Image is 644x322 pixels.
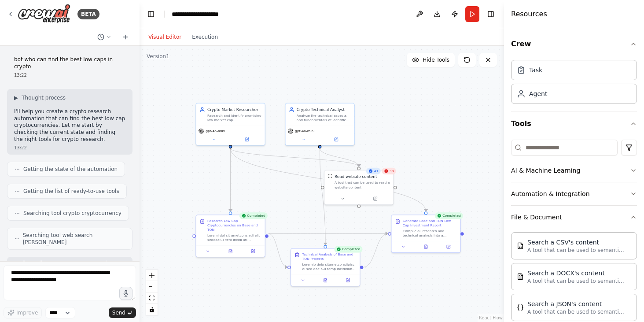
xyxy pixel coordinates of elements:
p: I'll help you create a crypto research automation that can find the best low cap cryptocurrencies... [14,108,125,143]
button: Execution [187,32,223,42]
button: Start a new chat [118,32,132,42]
span: gpt-4o-mini [206,129,225,133]
button: Visual Editor [143,32,187,42]
button: Open in side panel [360,195,391,202]
button: View output [414,244,438,250]
div: Analyze the technical aspects and fundamentals of identified low cap cryptocurrencies, evaluating... [297,114,351,122]
a: React Flow attribution [479,315,503,320]
div: React Flow controls [146,270,158,315]
div: 13:22 [14,144,125,151]
g: Edge from a024f226-57cf-4228-8b48-0a3340333394 to 26e0d5cb-06de-48bd-8a9a-1255624e7fd9 [269,231,388,237]
div: CompletedTechnical Analysis of Base and TON ProjectsLoremip dolo sitametco adipisci el sed doe 5-... [291,248,361,286]
div: CompletedGenerate Base and TON Low Cap Investment ReportCompile all research and technical analys... [391,215,461,253]
button: Hide left sidebar [145,8,157,20]
img: ScrapeWebsiteTool [328,174,332,178]
button: Improve [4,307,42,318]
div: Generate Base and TON Low Cap Investment Report [403,218,457,227]
div: BETA [77,9,99,19]
img: Logo [18,4,70,24]
div: A tool that can be used to read a website content. [335,181,390,189]
div: Crypto Technical Analyst [297,107,351,112]
p: A tool that can be used to semantic search a query from a CSV's content. [527,247,624,254]
img: CSVSearchTool [517,242,524,249]
g: Edge from d9eb4952-db43-4d0e-9e94-ed2d6da85af8 to 8c4bdd1b-00c3-4a3e-866c-49e12defda92 [228,148,361,167]
span: Searching tool web search [PERSON_NAME] [23,232,125,246]
div: Compile all research and technical analysis into a comprehensive investment report focused on low... [403,229,457,237]
p: A tool that can be used to semantic search a query from a JSON's content. [527,308,624,315]
button: Crew [511,32,637,56]
g: Edge from a024f226-57cf-4228-8b48-0a3340333394 to 60706f91-f869-4677-a5e1-de3e3c8a0da8 [269,231,287,270]
div: Task [529,66,542,74]
button: Automation & Integration [511,182,637,205]
p: bot who can find the best low caps in crypto [14,56,125,70]
span: ▶ [14,94,18,101]
g: Edge from d9eb4952-db43-4d0e-9e94-ed2d6da85af8 to a024f226-57cf-4228-8b48-0a3340333394 [228,148,233,212]
div: Loremi dol sit ametcons adi elit seddoeius tem incidi utl etdoloremagnaali (enima $46M veniam qui... [207,233,261,242]
button: Hide right sidebar [485,8,497,20]
button: Open in side panel [243,248,263,255]
button: Open in side panel [320,136,352,143]
img: JSONSearchTool [517,304,524,311]
div: CompletedResearch Low Cap Cryptocurrencies on Base and TONLoremi dol sit ametcons adi elit seddoe... [195,215,265,257]
button: View output [219,248,243,255]
button: zoom out [146,281,158,292]
p: A tool that can be used to semantic search a query from a DOCX's content. [527,278,624,285]
button: Open in side panel [439,244,458,250]
div: Completed [434,212,463,219]
button: toggle interactivity [146,304,158,315]
div: Crypto Technical AnalystAnalyze the technical aspects and fundamentals of identified low cap cryp... [285,103,355,146]
h4: Resources [511,9,547,19]
span: Searching tool crypto cryptocurrency [23,210,121,217]
div: Crypto Market ResearcherResearch and identify promising low market cap cryptocurrencies with high... [195,103,265,146]
div: 13:22 [14,72,125,78]
div: Technical Analysis of Base and TON Projects [302,252,357,261]
div: Search a JSON's content [527,300,624,308]
g: Edge from f001c361-774c-4026-98b2-7855be64aa28 to 60706f91-f869-4677-a5e1-de3e3c8a0da8 [317,148,328,245]
div: Completed [239,212,268,219]
button: Tools [511,111,637,136]
span: Improve [16,309,38,316]
div: Agent [529,89,547,98]
span: 39 [390,169,394,173]
span: 41 [374,169,379,173]
button: ▶Thought process [14,94,66,101]
span: Thought process [22,94,66,101]
button: zoom in [146,270,158,281]
button: Open in side panel [231,136,263,143]
div: Version 1 [147,53,169,60]
g: Edge from f001c361-774c-4026-98b2-7855be64aa28 to 8c4bdd1b-00c3-4a3e-866c-49e12defda92 [317,148,361,167]
div: Research Low Cap Cryptocurrencies on Base and TON [207,218,261,232]
div: Research and identify promising low market cap cryptocurrencies with high growth potential by ana... [207,114,261,122]
button: fit view [146,292,158,304]
div: 4139ScrapeWebsiteToolRead website contentA tool that can be used to read a website content. [324,170,394,205]
span: Hide Tools [423,56,449,63]
g: Edge from 60706f91-f869-4677-a5e1-de3e3c8a0da8 to 26e0d5cb-06de-48bd-8a9a-1255624e7fd9 [364,231,388,270]
g: Edge from d9eb4952-db43-4d0e-9e94-ed2d6da85af8 to 26e0d5cb-06de-48bd-8a9a-1255624e7fd9 [228,148,429,212]
span: Getting the state of the automation [23,166,118,173]
div: Crypto Market Researcher [207,107,261,112]
img: DOCXSearchTool [517,273,524,280]
span: gpt-4o-mini [295,129,314,133]
div: Crew [511,56,637,111]
span: Send [112,309,125,316]
button: AI & Machine Learning [511,159,637,182]
button: Click to speak your automation idea [119,287,132,300]
button: Open in side panel [339,277,358,284]
p: Perfect! I'll create a crypto research automation with agents specialized in finding and analyzin... [14,260,125,295]
div: Loremip dolo sitametco adipisci el sed doe 5-8 temp incididun utlaboreetdolore magnaaliqu enim Ad... [302,262,357,271]
button: Switch to previous chat [94,32,115,42]
button: Send [109,307,136,318]
button: View output [313,277,337,284]
div: Search a DOCX's content [527,269,624,278]
div: Search a CSV's content [527,238,624,247]
nav: breadcrumb [172,10,219,19]
span: Getting the list of ready-to-use tools [23,188,119,195]
div: Read website content [335,174,377,180]
button: File & Document [511,206,637,229]
div: Completed [334,246,362,252]
button: Hide Tools [407,53,455,67]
